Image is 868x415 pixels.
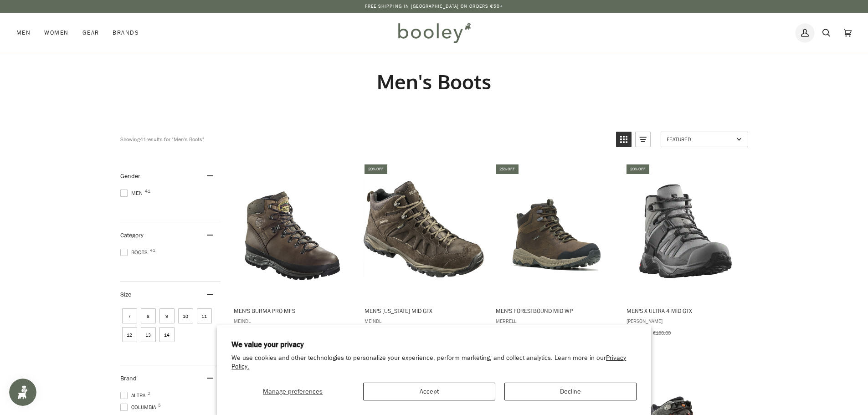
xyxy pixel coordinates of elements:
[232,163,353,340] a: Men's Burma PRO MFS
[635,132,651,147] a: View list mode
[365,164,387,174] div: 20% off
[76,13,106,53] a: Gear
[148,391,150,396] span: 2
[113,28,139,37] span: Brands
[82,28,99,37] span: Gear
[234,317,352,325] span: Meindl
[9,379,36,406] iframe: Button to open loyalty program pop-up
[263,387,323,396] span: Manage preferences
[120,391,148,400] span: Altra
[625,163,746,340] a: Men's X Ultra 4 Mid GTX
[231,354,637,371] p: We use cookies and other technologies to personalize your experience, perform marketing, and coll...
[122,327,137,342] span: Size: 12
[150,248,155,253] span: 41
[231,383,354,400] button: Manage preferences
[627,307,745,315] span: Men's X Ultra 4 Mid GTX
[120,231,144,240] span: Category
[141,327,156,342] span: Size: 13
[653,329,671,337] span: €180.00
[231,354,626,371] a: Privacy Policy.
[120,132,609,147] div: Showing results for "Men's Boots"
[363,163,484,340] a: Men's Nebraska Mid GTX
[494,171,615,292] img: Merrell Men's Forestbound Mid WP Cloudy - Booley Galway
[365,317,483,325] span: Meindl
[627,317,745,325] span: [PERSON_NAME]
[159,327,175,342] span: Size: 14
[363,383,495,400] button: Accept
[140,135,146,143] b: 41
[141,308,156,323] span: Size: 8
[16,28,31,37] span: Men
[16,13,37,53] a: Men
[120,172,140,180] span: Gender
[661,132,748,147] a: Sort options
[158,403,161,408] span: 5
[231,340,637,350] h2: We value your privacy
[625,171,746,292] img: Salomon Men's X Ultra 4 Mid GTX Sharkskin / Quiet Shade / Black - Booley Galway
[120,69,748,94] h1: Men's Boots
[120,290,131,299] span: Size
[120,403,159,411] span: Columbia
[232,171,353,292] img: Men's Burma PRO MFS - Booley Galway
[363,171,484,292] img: Men's Nebraska Mid GTX Mahogany - booley Galway
[667,135,734,143] span: Featured
[37,13,75,53] a: Women
[394,20,474,46] img: Booley
[616,132,632,147] a: View grid mode
[122,308,137,323] span: Size: 7
[494,163,615,340] a: Men's Forestbound Mid WP
[120,189,145,197] span: Men
[145,189,150,194] span: 41
[234,307,352,315] span: Men's Burma PRO MFS
[197,308,212,323] span: Size: 11
[496,164,519,174] div: 25% off
[496,307,614,315] span: Men's Forestbound Mid WP
[159,308,175,323] span: Size: 9
[178,308,193,323] span: Size: 10
[365,3,503,10] p: Free Shipping in [GEOGRAPHIC_DATA] on Orders €50+
[627,164,649,174] div: 20% off
[365,307,483,315] span: Men's [US_STATE] Mid GTX
[106,13,146,53] a: Brands
[120,374,137,383] span: Brand
[120,248,150,256] span: Boots
[44,28,68,37] span: Women
[496,317,614,325] span: Merrell
[504,383,637,400] button: Decline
